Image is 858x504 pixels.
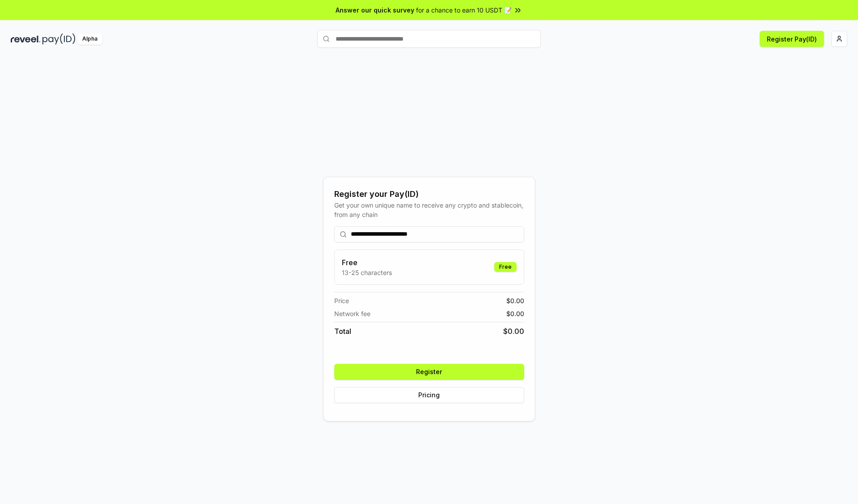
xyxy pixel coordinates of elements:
[334,364,524,380] button: Register
[334,188,524,200] div: Register your Pay(ID)
[503,326,524,337] span: $ 0.00
[11,33,41,45] img: reveel_dark
[342,257,392,268] h3: Free
[342,268,392,277] p: 13-25 characters
[416,5,512,15] span: for a chance to earn 10 USDT 📝
[334,200,524,219] div: Get your own unique name to receive any crypto and stablecoin, from any chain
[334,296,349,305] span: Price
[77,33,102,45] div: Alpha
[494,262,517,272] div: Free
[42,33,76,45] img: pay_id
[760,31,824,47] button: Register Pay(ID)
[334,309,370,318] span: Network fee
[334,326,351,337] span: Total
[336,5,414,15] span: Answer our quick survey
[506,296,524,305] span: $ 0.00
[506,309,524,318] span: $ 0.00
[334,387,524,403] button: Pricing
